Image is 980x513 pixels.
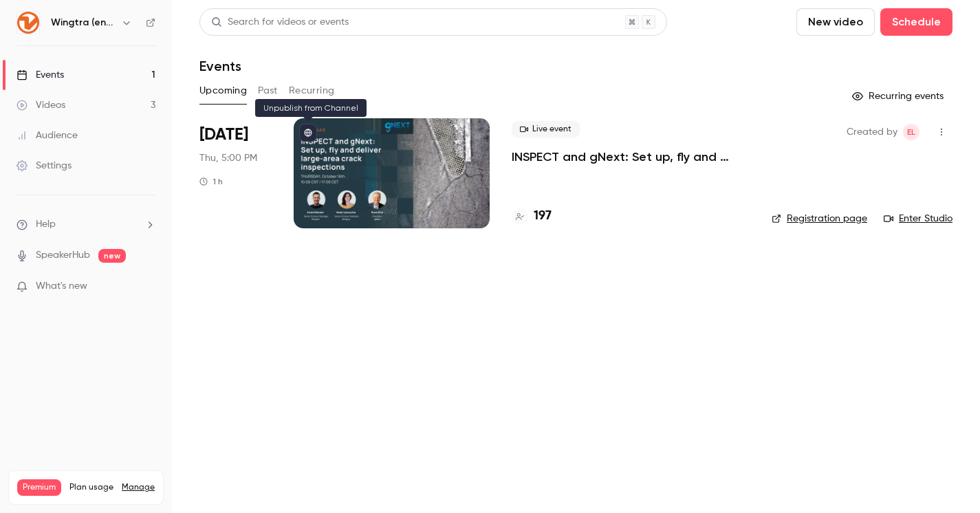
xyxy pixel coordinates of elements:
div: Settings [17,159,72,173]
span: Plan usage [69,482,113,493]
li: help-dropdown-opener [17,217,155,232]
button: Upcoming [199,80,247,102]
div: Events [17,68,64,82]
button: Recurring events [846,85,952,107]
a: SpeakerHub [36,248,90,263]
button: New video [796,8,875,36]
div: Audience [17,129,78,142]
span: new [98,249,126,263]
h6: Wingtra (english) [51,16,116,30]
button: Recurring [289,80,335,102]
div: Search for videos or events [211,15,349,30]
button: Schedule [880,8,952,36]
span: Premium [17,479,61,496]
a: Registration page [772,212,867,226]
a: 197 [512,207,552,226]
a: Manage [122,482,155,493]
a: Enter Studio [884,212,952,226]
div: 1 h [199,176,223,187]
span: Live event [512,121,580,138]
span: Created by [847,124,897,140]
button: Past [258,80,278,102]
span: Emily Loosli [903,124,919,140]
div: Videos [17,98,65,112]
span: What's new [36,279,87,294]
div: Oct 16 Thu, 5:00 PM (Europe/Zurich) [199,118,272,228]
span: Thu, 5:00 PM [199,151,257,165]
h1: Events [199,58,241,74]
a: INSPECT and gNext: Set up, fly and deliver large-area crack inspections in a few clicks [512,149,750,165]
span: [DATE] [199,124,248,146]
img: Wingtra (english) [17,12,39,34]
span: EL [907,124,915,140]
span: Help [36,217,56,232]
h4: 197 [534,207,552,226]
